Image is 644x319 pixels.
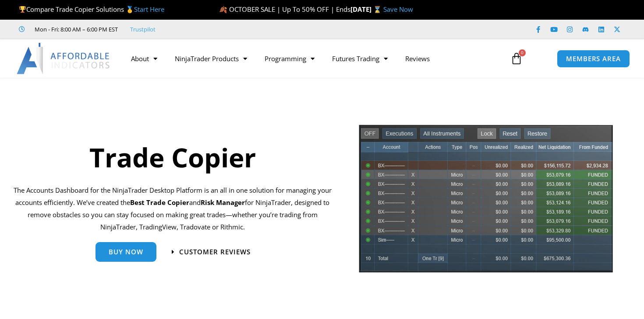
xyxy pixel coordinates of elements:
span: Buy Now [109,249,143,255]
a: MEMBERS AREA [557,50,630,68]
span: Customer Reviews [179,249,251,255]
p: The Accounts Dashboard for the NinjaTrader Desktop Platform is an all in one solution for managin... [13,184,332,233]
img: LogoAI | Affordable Indicators – NinjaTrader [17,43,111,74]
a: Programming [256,49,323,69]
a: Futures Trading [323,49,396,69]
span: Compare Trade Copier Solutions 🥇 [19,5,164,14]
a: About [122,49,166,69]
span: MEMBERS AREA [566,55,621,62]
strong: Risk Manager [201,198,245,207]
span: 🍂 OCTOBER SALE | Up To 50% OFF | Ends [219,5,350,14]
b: Best Trade Copier [130,198,189,207]
a: Save Now [383,5,413,14]
h1: Trade Copier [13,139,332,176]
a: Start Here [134,5,164,14]
a: 0 [497,46,536,71]
img: tradecopier | Affordable Indicators – NinjaTrader [358,124,614,280]
a: Trustpilot [130,24,156,35]
span: Mon - Fri: 8:00 AM – 6:00 PM EST [32,24,118,35]
a: Buy Now [96,242,156,262]
img: 🏆 [19,6,26,13]
span: 0 [519,49,526,56]
nav: Menu [122,49,502,69]
a: Reviews [396,49,439,69]
a: Customer Reviews [172,249,251,255]
strong: [DATE] ⌛ [350,5,383,14]
a: NinjaTrader Products [166,49,256,69]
